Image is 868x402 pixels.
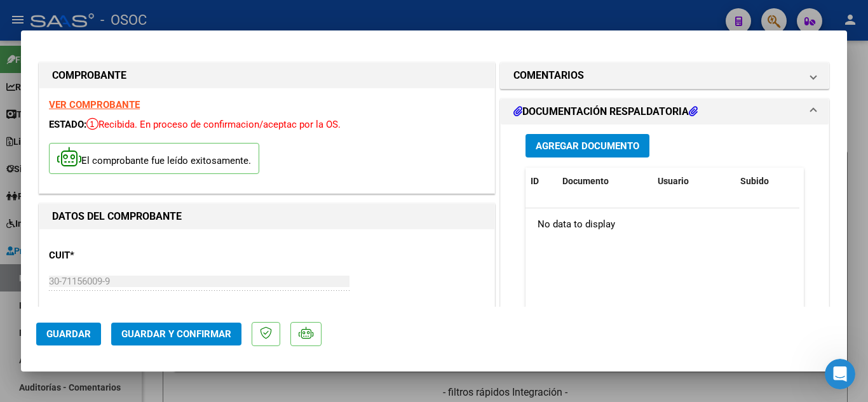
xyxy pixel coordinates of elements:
[526,168,557,195] datatable-header-cell: ID
[513,68,584,83] h1: COMENTARIOS
[501,99,829,124] mat-expansion-panel-header: DOCUMENTACIÓN RESPALDATORIA
[501,124,829,388] div: DOCUMENTACIÓN RESPALDATORIA
[653,168,735,195] datatable-header-cell: Usuario
[658,176,689,186] span: Usuario
[526,208,799,240] div: No data to display
[735,168,799,195] datatable-header-cell: Subido
[536,140,639,152] span: Agregar Documento
[557,168,653,195] datatable-header-cell: Documento
[49,248,180,263] p: CUIT
[121,328,231,340] span: Guardar y Confirmar
[799,168,862,195] datatable-header-cell: Acción
[49,99,140,111] a: VER COMPROBANTE
[562,176,609,186] span: Documento
[52,69,126,81] strong: COMPROBANTE
[111,323,241,345] button: Guardar y Confirmar
[52,210,182,222] strong: DATOS DEL COMPROBANTE
[49,119,86,130] span: ESTADO:
[526,134,649,157] button: Agregar Documento
[825,359,855,389] iframe: Intercom live chat
[49,143,259,174] p: El comprobante fue leído exitosamente.
[513,104,698,119] h1: DOCUMENTACIÓN RESPALDATORIA
[740,176,769,186] span: Subido
[36,323,101,345] button: Guardar
[46,328,91,340] span: Guardar
[86,119,341,130] span: Recibida. En proceso de confirmacion/aceptac por la OS.
[501,63,829,88] mat-expansion-panel-header: COMENTARIOS
[531,176,539,186] span: ID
